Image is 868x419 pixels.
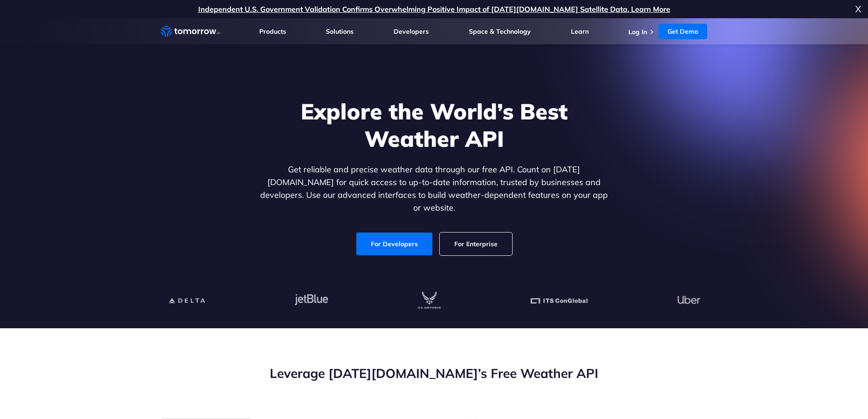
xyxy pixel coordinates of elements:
a: Space & Technology [469,27,531,36]
a: Get Demo [658,24,707,39]
a: Solutions [326,27,354,36]
p: Get reliable and precise weather data through our free API. Count on [DATE][DOMAIN_NAME] for quic... [258,163,610,214]
h2: Leverage [DATE][DOMAIN_NAME]’s Free Weather API [161,365,708,382]
a: For Enterprise [440,233,512,255]
a: For Developers [356,233,432,255]
a: Learn [571,27,589,36]
h1: Explore the World’s Best Weather API [258,98,610,152]
a: Products [259,27,286,36]
a: Developers [394,27,429,36]
a: Home link [161,25,220,38]
a: Log In [628,28,647,36]
a: Independent U.S. Government Validation Confirms Overwhelming Positive Impact of [DATE][DOMAIN_NAM... [198,5,670,14]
